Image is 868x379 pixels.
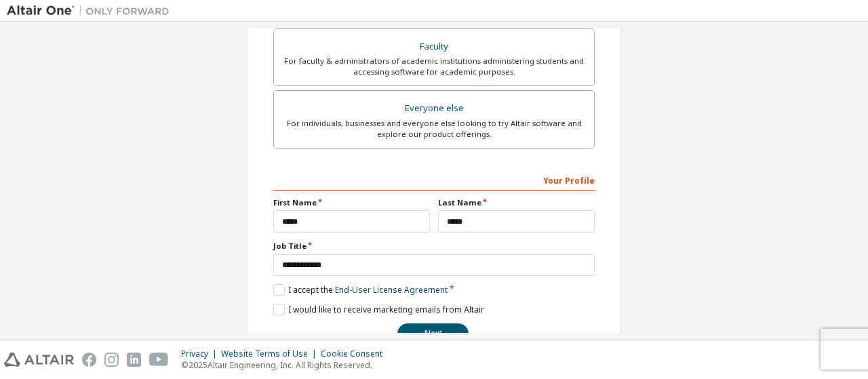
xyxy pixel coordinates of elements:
img: youtube.svg [149,353,169,367]
label: Job Title [273,241,595,252]
label: I would like to receive marketing emails from Altair [273,304,484,315]
label: I accept the [273,284,448,296]
div: Cookie Consent [321,348,391,359]
img: Altair One [7,4,176,18]
div: Your Profile [273,169,595,191]
button: Next [397,323,469,344]
a: End-User License Agreement [335,284,448,296]
div: Website Terms of Use [221,348,321,359]
div: Everyone else [282,99,586,118]
img: linkedin.svg [127,353,141,367]
div: Privacy [181,348,221,359]
div: Faculty [282,37,586,56]
img: altair_logo.svg [4,353,74,367]
label: First Name [273,197,430,208]
label: Last Name [438,197,595,208]
img: facebook.svg [82,353,96,367]
img: instagram.svg [104,353,119,367]
div: For faculty & administrators of academic institutions administering students and accessing softwa... [282,56,586,77]
p: © 2025 Altair Engineering, Inc. All Rights Reserved. [181,359,391,371]
div: For individuals, businesses and everyone else looking to try Altair software and explore our prod... [282,118,586,140]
